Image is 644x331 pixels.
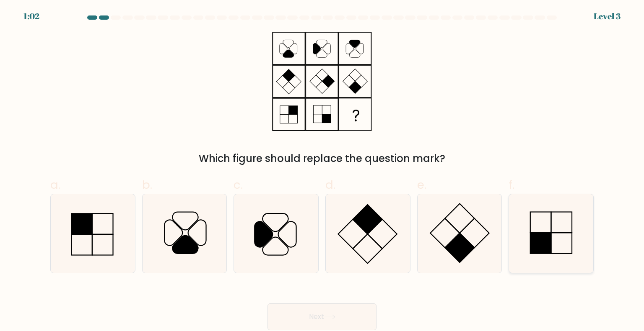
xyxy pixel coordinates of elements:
div: 1:02 [23,10,39,23]
span: e. [417,177,426,193]
span: d. [325,177,335,193]
button: Next [267,303,377,330]
div: Which figure should replace the question mark? [55,151,589,166]
span: a. [50,177,60,193]
span: f. [509,177,514,193]
div: Level 3 [594,10,621,23]
span: c. [234,177,243,193]
span: b. [142,177,152,193]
